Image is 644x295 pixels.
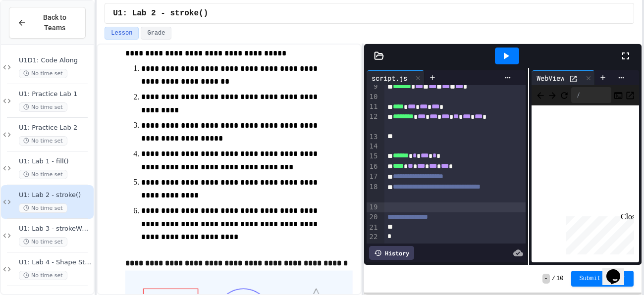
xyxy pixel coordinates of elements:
[542,274,550,284] span: -
[19,136,67,146] span: No time set
[367,73,412,83] div: script.js
[367,151,379,162] div: 15
[105,27,139,40] button: Lesson
[19,271,67,280] span: No time set
[367,112,379,132] div: 12
[613,89,623,101] button: Console
[602,255,634,285] iframe: chat widget
[367,202,379,212] div: 19
[19,225,92,233] span: U1: Lab 3 - strokeWeight()
[141,27,171,40] button: Grade
[19,170,67,179] span: No time set
[559,89,569,101] button: Refresh
[367,212,379,223] div: 20
[552,275,555,283] span: /
[113,7,208,19] span: U1: Lab 2 - stroke()
[536,89,545,101] span: Back
[19,102,67,112] span: No time set
[367,82,379,92] div: 9
[369,246,414,260] div: History
[367,162,379,172] div: 16
[556,275,563,283] span: 10
[32,12,77,33] span: Back to Teams
[19,237,67,246] span: No time set
[367,142,379,151] div: 14
[19,90,92,98] span: U1: Practice Lab 1
[367,232,379,242] div: 22
[571,271,634,287] button: Submit Answer
[367,132,379,142] div: 13
[571,87,611,103] div: /
[532,105,639,263] iframe: Web Preview
[367,182,379,202] div: 18
[562,212,634,254] iframe: chat widget
[547,89,557,101] span: Forward
[367,102,379,112] div: 11
[367,172,379,182] div: 17
[367,223,379,233] div: 21
[19,69,67,78] span: No time set
[19,258,92,267] span: U1: Lab 4 - Shape Styling
[367,92,379,102] div: 10
[19,203,67,213] span: No time set
[19,157,92,166] span: U1: Lab 1 - fill()
[532,70,595,85] div: WebView
[625,89,635,101] button: Open in new tab
[367,70,425,85] div: script.js
[579,275,626,283] span: Submit Answer
[19,56,92,65] span: U1D1: Code Along
[19,191,92,199] span: U1: Lab 2 - stroke()
[9,7,86,39] button: Back to Teams
[19,124,92,132] span: U1: Practice Lab 2
[532,73,569,83] div: WebView
[4,4,68,63] div: Chat with us now!Close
